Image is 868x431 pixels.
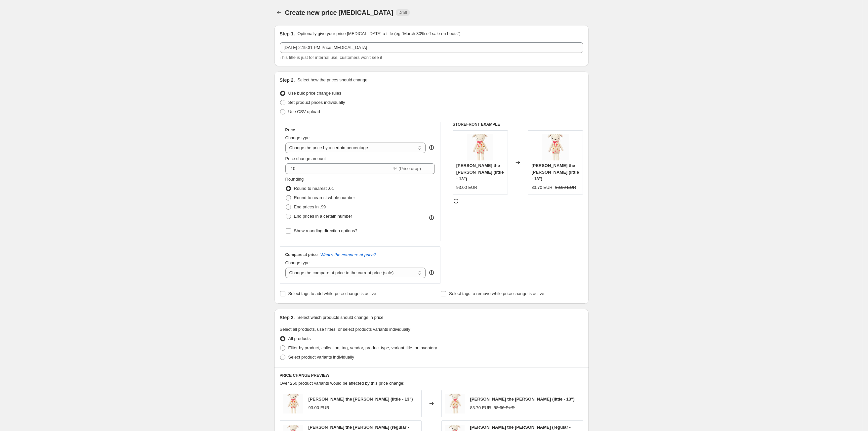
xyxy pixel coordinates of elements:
[320,252,376,257] button: What's the compare at price?
[428,144,435,151] div: help
[288,336,311,341] span: All products
[280,77,295,83] h2: Step 2.
[280,327,410,332] span: Select all products, use filters, or select products variants individually
[285,252,318,257] h3: Compare at price
[294,186,334,191] span: Round to nearest .01
[470,397,575,402] span: [PERSON_NAME] the [PERSON_NAME] (little - 13")
[531,163,579,181] span: [PERSON_NAME] the [PERSON_NAME] (little - 13")
[294,228,357,233] span: Show rounding direction options?
[280,55,382,60] span: This title is just for internal use, customers won't see it
[445,394,465,413] img: Lucy_b9a5b377-e706-4005-bfd5-2bf399d5fdfb_80x.jpg
[294,214,352,219] span: End prices in a certain number
[531,184,553,191] div: 83.70 EUR
[280,381,405,386] span: Over 250 product variants would be affected by this price change:
[288,100,345,105] span: Set product prices individually
[453,122,583,127] h6: STOREFRONT EXAMPLE
[428,269,435,276] div: help
[280,373,583,378] h6: PRICE CHANGE PREVIEW
[542,134,569,160] img: Lucy_b9a5b377-e706-4005-bfd5-2bf399d5fdfb_80x.jpg
[456,163,504,181] span: [PERSON_NAME] the [PERSON_NAME] (little - 13")
[555,184,576,191] strike: 93.00 EUR
[449,291,544,296] span: Select tags to remove while price change is active
[285,135,310,140] span: Change type
[297,30,460,37] p: Optionally give your price [MEDICAL_DATA] a title (eg "March 30% off sale on boots")
[456,184,477,191] div: 93.00 EUR
[309,397,413,402] span: [PERSON_NAME] the [PERSON_NAME] (little - 13")
[285,127,295,133] h3: Price
[470,405,491,411] div: 83.70 EUR
[294,195,355,200] span: Round to nearest whole number
[288,355,354,360] span: Select product variants individually
[285,163,392,174] input: -15
[297,77,367,83] p: Select how the prices should change
[288,91,341,96] span: Use bulk price change rules
[288,345,437,350] span: Filter by product, collection, tag, vendor, product type, variant title, or inventory
[274,8,284,17] button: Price change jobs
[283,394,303,413] img: Lucy_b9a5b377-e706-4005-bfd5-2bf399d5fdfb_80x.jpg
[467,134,493,160] img: Lucy_b9a5b377-e706-4005-bfd5-2bf399d5fdfb_80x.jpg
[297,314,383,321] p: Select which products should change in price
[285,9,393,16] span: Create new price [MEDICAL_DATA]
[398,10,407,15] span: Draft
[285,177,304,182] span: Rounding
[280,314,295,321] h2: Step 3.
[280,42,583,53] input: 30% off holiday sale
[280,30,295,37] h2: Step 1.
[393,166,421,171] span: % (Price drop)
[309,405,330,411] div: 93.00 EUR
[288,109,320,114] span: Use CSV upload
[494,405,515,411] strike: 93.00 EUR
[285,260,310,265] span: Change type
[288,291,376,296] span: Select tags to add while price change is active
[294,204,326,209] span: End prices in .99
[285,156,326,161] span: Price change amount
